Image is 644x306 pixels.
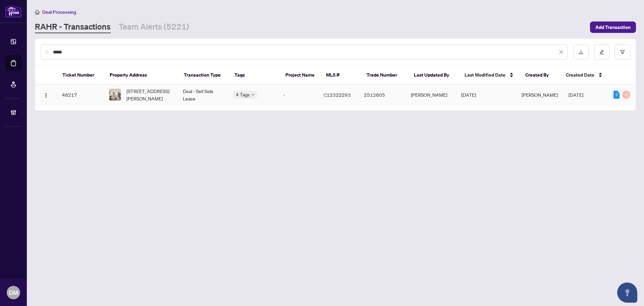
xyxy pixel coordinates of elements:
[43,93,49,98] img: Logo
[178,66,229,85] th: Transaction Type
[236,91,250,98] span: 4 Tags
[406,85,456,105] td: [PERSON_NAME]
[229,66,280,85] th: Tags
[57,85,104,105] td: 48217
[617,282,637,303] button: Open asap
[321,66,361,85] th: MLS #
[126,87,172,102] span: [STREET_ADDRESS][PERSON_NAME]
[559,50,563,54] span: close
[109,89,121,100] img: thumbnail-img
[522,92,558,98] span: [PERSON_NAME]
[324,92,351,98] span: C12322293
[119,21,189,33] a: Team Alerts (5221)
[579,50,583,54] span: download
[41,89,51,100] button: Logo
[35,21,111,33] a: RAHR - Transactions
[5,5,21,17] img: logo
[573,44,589,60] button: download
[594,44,609,60] button: edit
[595,22,631,33] span: Add Transaction
[359,85,406,105] td: 2512605
[280,66,321,85] th: Project Name
[278,85,318,105] td: -
[599,50,604,54] span: edit
[459,66,520,85] th: Last Modified Date
[361,66,409,85] th: Trade Number
[177,85,228,105] td: Deal - Sell Side Lease
[620,50,625,54] span: filter
[42,9,76,15] span: Deal Processing
[461,92,476,98] span: [DATE]
[57,66,104,85] th: Ticket Number
[409,66,459,85] th: Last Updated By
[520,66,560,85] th: Created By
[35,10,40,14] span: home
[465,71,505,79] span: Last Modified Date
[613,91,620,99] div: 2
[104,66,179,85] th: Property Address
[590,21,636,33] button: Add Transaction
[566,71,594,79] span: Created Date
[622,91,630,99] div: 0
[560,66,608,85] th: Created Date
[615,44,630,60] button: filter
[251,93,255,96] span: down
[569,92,583,98] span: [DATE]
[9,288,18,297] span: DM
